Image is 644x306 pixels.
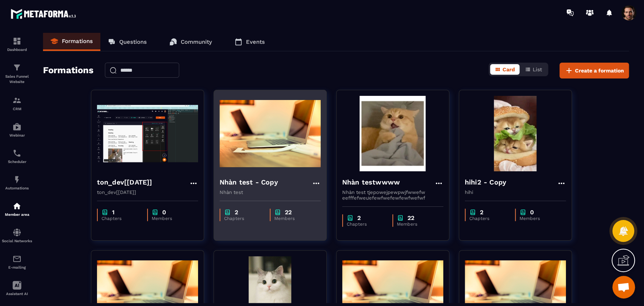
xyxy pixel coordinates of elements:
p: Chapters [347,221,385,227]
p: CRM [2,107,32,111]
img: chapter [397,214,404,221]
a: Questions [100,33,154,51]
p: Events [246,38,265,45]
img: automations [12,201,22,211]
img: formation [12,37,22,46]
p: Social Networks [2,239,32,243]
p: 22 [407,214,414,221]
img: social-network [12,228,22,237]
button: List [520,64,547,75]
h4: Nhàn testwwww [342,177,400,188]
p: Members [152,216,191,221]
a: formationformationDashboard [2,31,32,57]
p: 2 [357,214,361,221]
a: Formations [43,33,100,51]
a: emailemailE-mailing [2,249,32,275]
img: formation-background [465,96,566,171]
p: ton_dev[[DATE]] [97,189,198,195]
a: automationsautomationsAutomations [2,169,32,196]
button: Card [490,64,520,75]
a: automationsautomationsWebinar [2,117,32,143]
a: Community [162,33,220,51]
h4: ton_dev[[DATE]] [97,177,152,188]
p: Nhàn test tjepowejpewpwjfwwefw eefffefweưefewfwefewfewfwefwf [342,189,443,201]
a: Events [227,33,272,51]
a: Assistant AI [2,275,32,301]
a: automationsautomationsMember area [2,196,32,222]
p: Community [181,38,212,45]
a: formationformationSales Funnel Website [2,57,32,90]
p: 0 [530,209,534,216]
img: scheduler [12,149,22,158]
a: formation-backgroundNhàn test - CopyNhàn testchapter2Chapterschapter22Members [214,90,336,250]
p: 1 [112,209,115,216]
a: social-networksocial-networkSocial Networks [2,222,32,249]
img: chapter [347,214,354,221]
img: formation-background [97,96,198,171]
p: Member area [2,212,32,217]
a: formationformationCRM [2,90,32,117]
img: chapter [274,209,281,216]
h4: Nhàn test - Copy [220,177,278,188]
span: Card [503,66,515,72]
img: chapter [101,209,108,216]
p: Members [274,216,313,221]
p: Chapters [469,216,508,221]
a: formation-backgroundton_dev[[DATE]]ton_dev[[DATE]]chapter1Chapterschapter0Members [91,90,214,250]
a: formation-backgroundNhàn testwwwwNhàn test tjepowejpewpwjfwwefw eefffefweưefewfwefewfewfwefwfchap... [336,90,459,250]
img: formation [12,96,22,105]
h4: hihi2 - Copy [465,177,506,188]
p: Sales Funnel Website [2,74,32,85]
p: 0 [162,209,166,216]
div: Mở cuộc trò chuyện [612,276,635,298]
p: Members [397,221,436,227]
p: Nhàn test [220,189,321,195]
p: hihi [465,189,566,195]
img: formation-background [342,96,443,171]
img: automations [12,122,22,131]
button: Create a formation [559,63,629,78]
h2: Formations [43,63,94,78]
p: Dashboard [2,48,32,52]
p: Questions [119,38,147,45]
p: Assistant AI [2,292,32,296]
img: chapter [469,209,476,216]
p: Automations [2,186,32,190]
p: Scheduler [2,160,32,164]
p: E-mailing [2,265,32,269]
a: schedulerschedulerScheduler [2,143,32,169]
p: Chapters [224,216,263,221]
img: formation-background [220,96,321,171]
img: formation [12,63,22,72]
p: 22 [285,209,292,216]
img: email [12,254,22,263]
img: automations [12,175,22,184]
span: List [533,66,542,72]
a: formation-backgroundhihi2 - Copyhihichapter2Chapterschapter0Members [459,90,581,250]
span: Create a formation [575,67,624,74]
img: chapter [224,209,231,216]
p: Members [520,216,558,221]
p: Webinar [2,133,32,137]
p: 2 [480,209,483,216]
p: Formations [62,38,93,45]
p: 2 [235,209,238,216]
img: chapter [520,209,526,216]
p: Chapters [101,216,140,221]
img: logo [11,7,78,21]
img: chapter [152,209,158,216]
